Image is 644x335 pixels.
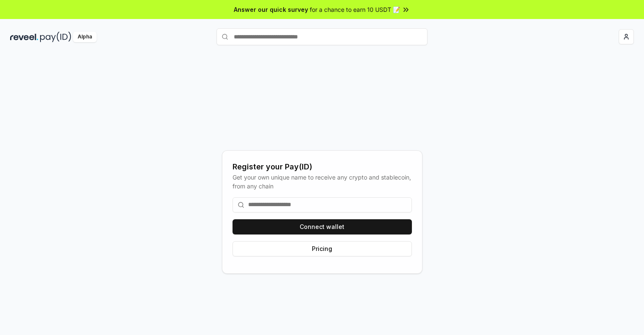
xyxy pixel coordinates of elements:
img: pay_id [40,32,71,42]
div: Alpha [73,32,97,42]
button: Connect wallet [233,219,412,234]
div: Register your Pay(ID) [233,161,412,173]
div: Get your own unique name to receive any crypto and stablecoin, from any chain [233,173,412,191]
span: Answer our quick survey [234,5,308,14]
img: reveel_dark [10,32,38,42]
button: Pricing [233,241,412,256]
span: for a chance to earn 10 USDT 📝 [310,5,400,14]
